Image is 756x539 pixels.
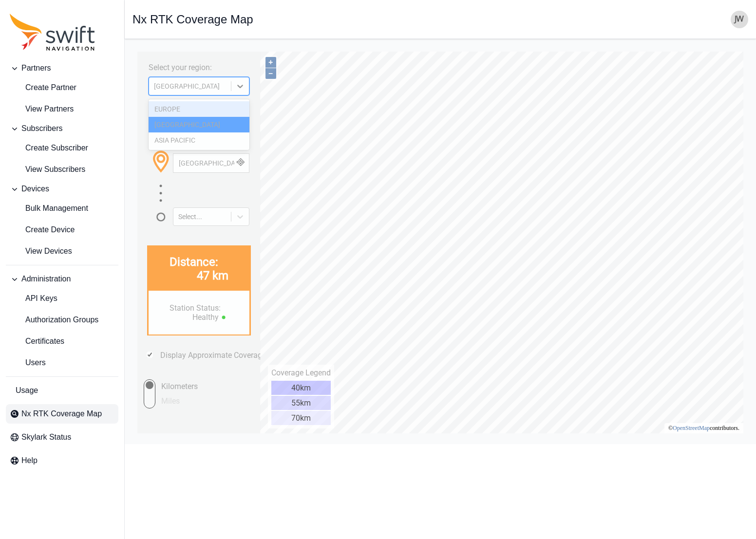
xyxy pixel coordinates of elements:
span: Create Subscriber [10,142,88,154]
a: View Subscribers [6,160,118,179]
span: View Devices [10,245,72,257]
span: Administration [21,273,71,285]
a: Authorization Groups [6,310,118,330]
span: View Subscribers [10,164,85,175]
a: View Partners [6,99,118,119]
a: API Keys [6,289,118,308]
a: View Devices [6,242,118,261]
div: Coverage Legend [139,321,198,331]
a: create-partner [6,78,118,97]
span: Authorization Groups [10,314,98,326]
img: user photo [731,11,748,28]
span: Help [21,455,38,466]
span: API Keys [10,293,57,304]
a: OpenStreetMap [540,378,577,385]
div: 55km [139,349,198,363]
a: Certificates [6,332,118,351]
div: 70km [139,364,198,378]
a: Help [6,451,118,470]
span: Bulk Management [10,203,88,214]
span: View Partners [10,103,74,115]
li: © contributors. [536,378,607,385]
span: Subscribers [21,123,62,134]
span: Create Partner [10,82,76,93]
span: Create Device [10,224,75,236]
a: Create Device [6,220,118,240]
button: Subscribers [6,119,118,138]
span: Skylark Status [21,431,71,443]
a: Bulk Management [6,199,118,218]
button: Partners [6,58,118,78]
h1: Nx RTK Coverage Map [132,14,253,25]
span: Partners [21,62,51,74]
span: Usage [16,385,38,396]
button: Devices [6,179,118,199]
a: Users [6,353,118,372]
span: Nx RTK Coverage Map [21,408,102,420]
span: Users [10,357,46,369]
a: Usage [6,381,118,400]
a: Skylark Status [6,427,118,447]
iframe: RTK Map [132,47,748,436]
a: Nx RTK Coverage Map [6,404,118,424]
div: 40km [139,334,198,348]
button: Administration [6,269,118,289]
a: Create Subscriber [6,138,118,158]
span: Certificates [10,335,64,347]
span: Devices [21,183,49,195]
